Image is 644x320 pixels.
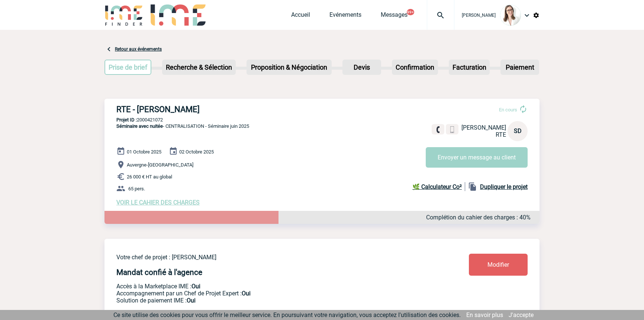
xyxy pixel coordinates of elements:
[116,123,249,129] span: - CENTRALISATION - Séminaire juin 2025
[163,60,235,74] p: Recherche & Sélection
[127,174,172,180] span: 26 000 € HT au global
[487,261,509,268] span: Modifier
[407,9,414,15] button: 99+
[127,162,193,168] span: Auvergne-[GEOGRAPHIC_DATA]
[468,182,477,191] img: file_copy-black-24dp.png
[116,290,425,297] p: Prestation payante
[412,182,465,191] a: 🌿 Calculateur Co²
[116,117,137,123] b: Projet ID :
[381,11,408,22] a: Messages
[496,131,506,138] span: RTE
[179,149,214,155] span: 02 Octobre 2025
[450,60,489,74] p: Facturation
[343,60,380,74] p: Devis
[412,183,462,190] b: 🌿 Calculateur Co²
[499,107,517,113] span: En cours
[514,127,522,134] span: SD
[329,11,361,22] a: Evénements
[116,123,163,129] span: Séminaire avec nuitée
[127,149,161,155] span: 01 Octobre 2025
[461,124,506,131] span: [PERSON_NAME]
[247,60,331,74] p: Proposition & Négociation
[105,60,151,74] p: Prise de brief
[466,311,503,319] a: En savoir plus
[115,47,162,52] a: Retour aux événements
[449,126,455,133] img: portable.png
[116,254,425,261] p: Votre chef de projet : [PERSON_NAME]
[291,11,310,22] a: Accueil
[242,290,251,297] b: Oui
[480,183,528,190] b: Dupliquer le projet
[435,126,441,133] img: fixe.png
[426,147,528,168] button: Envoyer un message au client
[187,297,196,304] b: Oui
[501,60,538,74] p: Paiement
[393,60,437,74] p: Confirmation
[104,117,540,123] p: 2000421072
[116,297,425,304] p: Conformité aux process achat client, Prise en charge de la facturation, Mutualisation de plusieur...
[116,268,202,277] h4: Mandat confié à l'agence
[116,105,339,114] h3: RTE - [PERSON_NAME]
[500,5,521,26] img: 122719-0.jpg
[128,186,145,191] span: 65 pers.
[113,311,461,319] span: Ce site utilise des cookies pour vous offrir le meilleur service. En poursuivant votre navigation...
[191,283,200,290] b: Oui
[116,199,200,206] a: VOIR LE CAHIER DES CHARGES
[104,4,143,26] img: IME-Finder
[116,283,425,290] p: Accès à la Marketplace IME :
[462,13,496,18] span: [PERSON_NAME]
[509,311,534,319] a: J'accepte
